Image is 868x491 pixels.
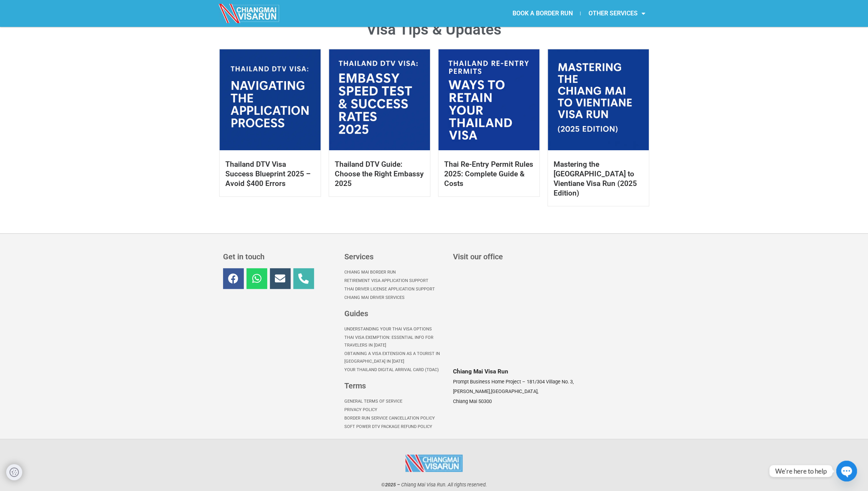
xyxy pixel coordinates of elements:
[335,160,424,188] a: Thailand DTV Guide: Choose the Right Embassy 2025
[344,253,445,260] h3: Services
[344,382,445,390] h3: Terms
[453,368,508,375] span: Chiang Mai Visa Run
[385,482,400,488] strong: 2025 –
[401,482,445,488] span: Chiang Mai Visa Run
[344,325,445,333] a: Understanding Your Thai Visa options
[580,5,653,22] a: OTHER SERVICES
[434,5,653,22] nav: Menu
[344,333,445,350] a: Thai Visa Exemption: Essential Info for Travelers in [DATE]
[504,5,580,22] a: BOOK A BORDER RUN
[344,277,445,285] a: Retirement Visa Application Support
[344,397,445,431] nav: Menu
[453,388,539,404] span: [GEOGRAPHIC_DATA], Chiang Mai 50300
[445,482,487,488] span: . All rights reserved.
[344,294,445,302] a: Chiang Mai Driver Services
[344,310,445,317] h3: Guides
[344,268,445,277] a: Chiang Mai Border Run
[344,397,445,406] a: General Terms of Service
[453,253,644,260] h3: Visit our office
[223,253,337,260] h3: Get in touch
[344,325,445,374] nav: Menu
[6,464,22,480] button: Privacy and cookie settings
[344,285,445,294] a: Thai Driver License Application Support
[344,350,445,366] a: Obtaining a Visa Extension as a Tourist in [GEOGRAPHIC_DATA] in [DATE]
[444,160,533,188] a: Thai Re-Entry Permit Rules 2025: Complete Guide & Costs
[344,406,445,414] a: Privacy Policy
[344,268,445,302] nav: Menu
[344,366,445,374] a: Your Thailand Digital Arrival Card (TDAC)
[381,482,385,488] span: ©
[225,160,311,188] a: Thailand DTV Visa Success Blueprint 2025 – Avoid $400 Errors
[554,160,637,197] a: Mastering the [GEOGRAPHIC_DATA] to Vientiane Visa Run (2025 Edition)
[219,22,649,37] h1: Visa Tips & Updates
[344,414,445,423] a: Border Run Service Cancellation Policy
[453,379,525,385] span: Prompt Business Home Project –
[344,423,445,431] a: Soft Power DTV Package Refund Policy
